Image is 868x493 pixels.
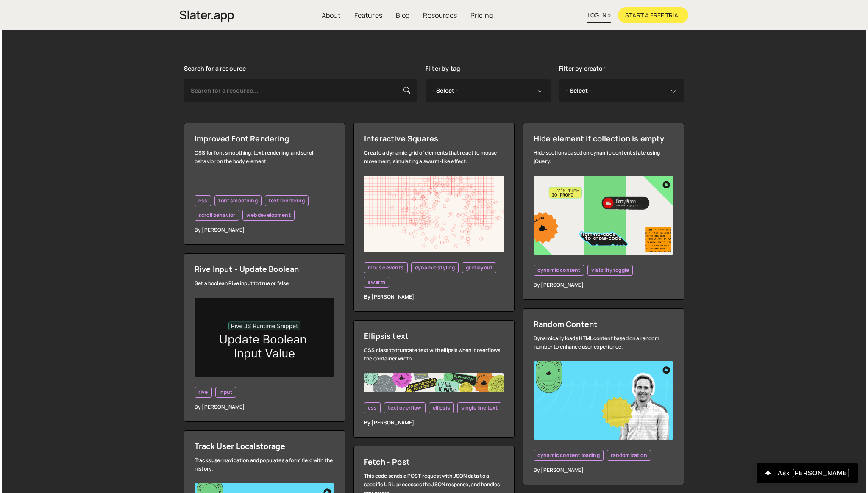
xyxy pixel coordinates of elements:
[364,133,504,144] div: Interactive Squares
[348,7,389,23] a: Features
[364,457,504,467] div: Fetch - Post
[611,452,647,459] span: randomization
[464,7,500,23] a: Pricing
[198,389,208,396] span: rive
[195,133,334,144] div: Improved Font Rendering
[198,212,235,219] span: scroll behavior
[415,264,455,271] span: dynamic styling
[180,8,234,25] img: Slater is an modern coding environment with an inbuilt AI tool. Get custom code quickly with no c...
[195,456,334,473] div: Tracks user navigation and populates a form field with the history.
[416,7,463,23] a: Resources
[534,281,673,289] div: By [PERSON_NAME]
[219,389,233,396] span: input
[184,253,345,422] a: Rive Input - Update Boolean Set a boolean Rive input to true or false rive input By [PERSON_NAME]
[461,404,498,411] span: single line text
[523,123,684,300] a: Hide element if collection is empty Hide sections based on dynamic content state using jQuery. dy...
[364,373,504,392] img: Frame%20482.jpg
[353,123,515,312] a: Interactive Squares Create a dynamic grid of elements that react to mouse movement, simulating a ...
[315,7,348,23] a: About
[195,264,334,274] div: Rive Input - Update Boolean
[466,264,492,271] span: grid layout
[426,65,460,72] label: Filter by tag
[523,308,684,485] a: Random Content Dynamically loads HTML content based on a random number to enhance user experience...
[198,197,207,204] span: css
[618,7,688,23] a: Start a free trial
[534,466,673,474] div: By [PERSON_NAME]
[757,463,858,483] button: Ask [PERSON_NAME]
[534,149,673,166] div: Hide sections based on dynamic content state using jQuery.
[195,226,334,234] div: By [PERSON_NAME]
[184,65,246,72] label: Search for a resource
[353,320,515,438] a: Ellipsis text CSS class to truncate text with ellipsis when it overflows the container width. css...
[587,8,611,23] a: log in »
[218,197,257,204] span: font smoothing
[388,404,421,411] span: text overflow
[534,133,673,144] div: Hide element if collection is empty
[195,403,334,411] div: By [PERSON_NAME]
[537,452,600,459] span: dynamic content loading
[364,418,504,427] div: By [PERSON_NAME]
[534,319,673,329] div: Random Content
[364,346,504,363] div: CSS class to truncate text with ellipsis when it overflows the container width.
[184,123,345,245] a: Improved Font Rendering CSS for font smoothing, text rendering, and scroll behavior on the body e...
[559,65,605,72] label: Filter by creator
[195,441,334,451] div: Track User Localstorage
[184,79,417,102] input: Search for a resource...
[591,267,629,274] span: visibility toggle
[364,176,504,252] img: Screenshot%202024-06-21%20at%2011.33.35%E2%80%AFAM.png
[433,404,450,411] span: ellipsis
[269,197,305,204] span: text rendering
[368,404,377,411] span: css
[364,293,504,301] div: By [PERSON_NAME]
[534,361,673,440] img: YT%20-%20Thumb%20(2).png
[534,334,673,351] div: Dynamically loads HTML content based on a random number to enhance user experience.
[368,264,404,271] span: mouse events
[389,7,417,23] a: Blog
[180,6,234,25] a: home
[195,149,334,166] div: CSS for font smoothing, text rendering, and scroll behavior on the body element.
[195,298,334,377] img: updatebool.png
[246,212,290,219] span: web development
[195,279,334,288] div: Set a boolean Rive input to true or false
[368,279,385,285] span: swarm
[364,149,504,166] div: Create a dynamic grid of elements that react to mouse movement, simulating a swarm-like effect.
[537,267,580,274] span: dynamic content
[534,176,673,255] img: YT%20-%20Thumb%20(16).png
[364,331,504,341] div: Ellipsis text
